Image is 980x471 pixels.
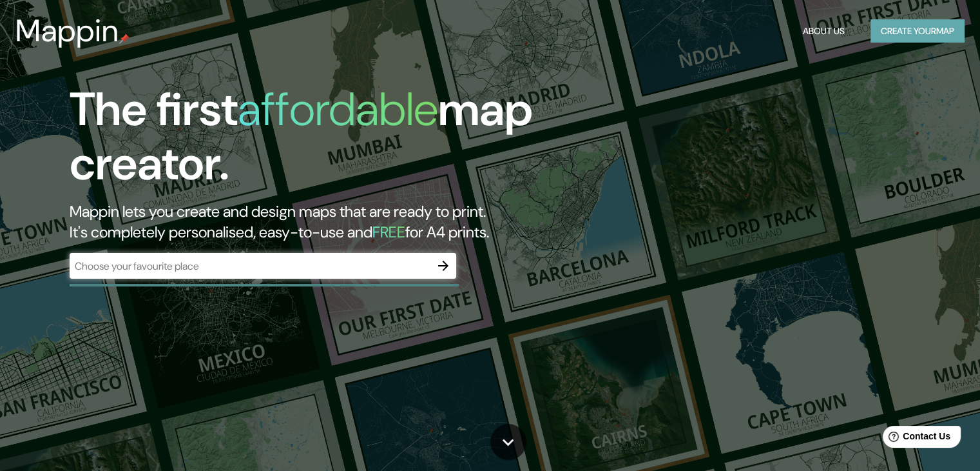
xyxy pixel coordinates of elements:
[119,34,130,44] img: mappin-pin
[865,421,966,457] iframe: Help widget launcher
[798,19,850,43] button: About Us
[15,13,119,49] h3: Mappin
[70,259,430,274] input: Choose your favourite place
[870,19,965,43] button: Create yourmap
[70,201,560,243] h2: Mappin lets you create and design maps that are ready to print. It's completely personalised, eas...
[70,83,560,201] h1: The first map creator.
[238,79,438,139] h1: affordable
[372,222,405,242] h5: FREE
